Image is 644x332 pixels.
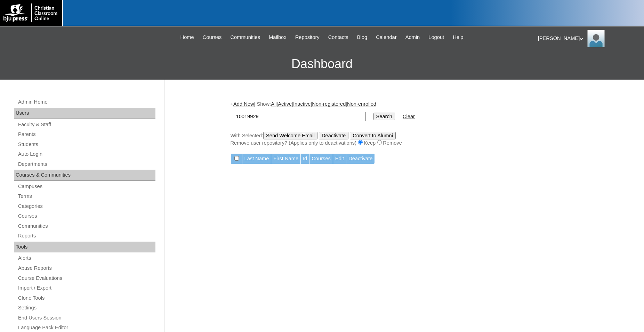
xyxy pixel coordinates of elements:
[309,154,333,164] td: Courses
[325,33,352,41] a: Contacts
[17,120,155,129] a: Faculty & Staff
[231,139,575,147] div: Remove user repository? (Applies only to deactivations) Keep Remove
[227,33,264,41] a: Communities
[17,98,155,106] a: Admin Home
[269,33,287,41] span: Mailbox
[405,33,420,41] span: Admin
[14,170,155,181] div: Courses & Communities
[354,33,371,41] a: Blog
[17,212,155,220] a: Courses
[263,132,317,139] input: Send Welcome Email
[538,30,637,47] div: [PERSON_NAME]
[3,48,641,80] h3: Dashboard
[17,222,155,230] a: Communities
[14,108,155,119] div: Users
[17,294,155,302] a: Clone Tools
[17,202,155,211] a: Categories
[180,33,194,41] span: Home
[203,33,222,41] span: Courses
[17,150,155,159] a: Auto Login
[587,30,605,47] img: Jonelle Rodriguez
[295,33,320,41] span: Repository
[3,3,59,22] img: logo-white.png
[402,33,424,41] a: Admin
[242,154,271,164] td: Last Name
[17,192,155,201] a: Terms
[265,33,290,41] a: Mailbox
[17,274,155,283] a: Course Evaluations
[271,154,300,164] td: First Name
[17,232,155,240] a: Reports
[292,33,323,41] a: Repository
[428,33,444,41] span: Logout
[403,114,415,119] a: Clear
[17,140,155,149] a: Students
[17,284,155,292] a: Import / Export
[177,33,198,41] a: Home
[17,314,155,322] a: End Users Session
[319,132,348,139] input: Deactivate
[278,101,292,107] a: Active
[350,132,396,139] input: Convert to Alumni
[17,323,155,332] a: Language Pack Editor
[14,242,155,253] div: Tools
[376,33,396,41] span: Calendar
[231,132,575,147] div: With Selected:
[233,101,254,107] a: Add New
[230,33,260,41] span: Communities
[453,33,463,41] span: Help
[357,33,367,41] span: Blog
[301,154,309,164] td: Id
[333,154,346,164] td: Edit
[346,154,375,164] td: Deactivate
[328,33,348,41] span: Contacts
[199,33,225,41] a: Courses
[373,113,395,120] input: Search
[347,101,376,107] a: Non-enrolled
[17,130,155,139] a: Parents
[425,33,448,41] a: Logout
[235,112,366,121] input: Search
[17,303,155,312] a: Settings
[312,101,346,107] a: Non-registered
[293,101,311,107] a: Inactive
[17,160,155,169] a: Departments
[17,264,155,273] a: Abuse Reports
[17,254,155,262] a: Alerts
[449,33,467,41] a: Help
[372,33,400,41] a: Calendar
[271,101,276,107] a: All
[231,100,575,146] div: + | Show: | | | |
[17,182,155,191] a: Campuses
